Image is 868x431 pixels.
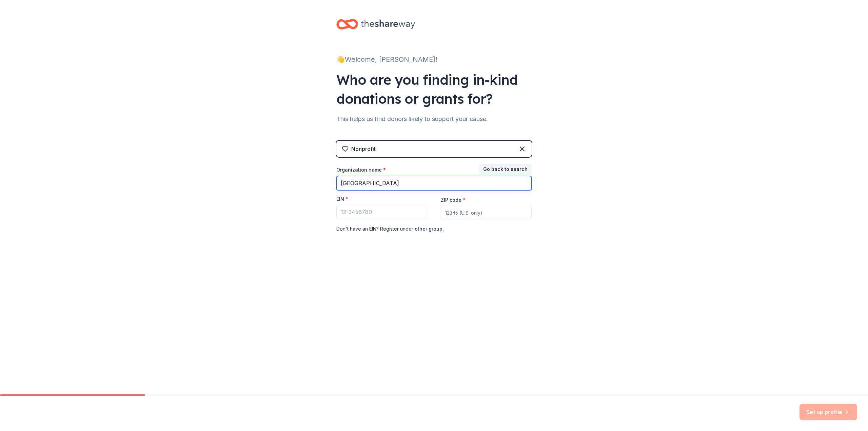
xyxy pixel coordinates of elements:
[441,206,532,219] input: 12345 (U.S. only)
[336,70,532,108] div: Who are you finding in-kind donations or grants for?
[336,166,386,173] label: Organization name
[336,205,427,219] input: 12-3456789
[441,197,466,203] label: ZIP code
[336,114,532,124] div: This helps us find donors likely to support your cause.
[336,54,532,65] div: 👋 Welcome, [PERSON_NAME]!
[336,176,532,190] input: American Red Cross
[479,164,532,175] button: Go back to search
[336,225,532,233] div: Don ' t have an EIN? Register under
[415,225,444,233] button: other group.
[351,145,376,153] div: Nonprofit
[336,196,348,202] label: EIN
